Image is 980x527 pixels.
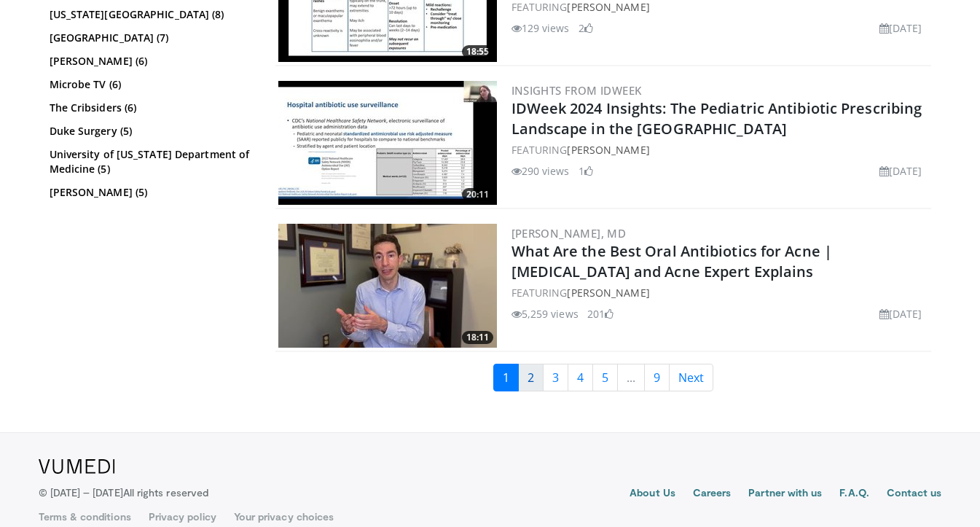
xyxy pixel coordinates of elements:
[511,226,627,241] a: [PERSON_NAME], MD
[567,143,649,157] a: [PERSON_NAME]
[149,510,216,524] a: Privacy policy
[511,241,833,281] a: What Are the Best Oral Antibiotics for Acne | [MEDICAL_DATA] and Acne Expert Explains
[50,31,250,45] a: [GEOGRAPHIC_DATA] (7)
[579,163,593,179] li: 1
[39,459,115,474] img: VuMedi Logo
[511,98,922,138] a: IDWeek 2024 Insights: The Pediatric Antibiotic Prescribing Landscape in the [GEOGRAPHIC_DATA]
[587,306,614,321] li: 201
[39,510,131,524] a: Terms & conditions
[511,20,570,36] li: 129 views
[50,54,250,69] a: [PERSON_NAME] (6)
[543,364,568,391] a: 3
[630,485,675,503] a: About Us
[50,124,250,138] a: Duke Surgery (5)
[462,188,493,201] span: 20:11
[568,364,593,391] a: 4
[50,101,250,115] a: The Cribsiders (6)
[234,510,334,524] a: Your privacy choices
[693,485,732,503] a: Careers
[50,77,250,92] a: Microbe TV (6)
[518,364,544,391] a: 2
[50,7,250,22] a: [US_STATE][GEOGRAPHIC_DATA] (8)
[879,306,922,321] li: [DATE]
[669,364,713,391] a: Next
[511,142,928,157] div: FEATURING
[123,486,208,499] span: All rights reserved
[579,20,593,36] li: 2
[839,485,869,503] a: F.A.Q.
[50,185,250,200] a: [PERSON_NAME] (5)
[748,485,822,503] a: Partner with us
[462,45,493,58] span: 18:55
[592,364,618,391] a: 5
[278,81,497,205] a: 20:11
[511,285,928,300] div: FEATURING
[39,485,209,500] p: © [DATE] – [DATE]
[511,83,642,98] a: Insights from IDWeek
[644,364,670,391] a: 9
[493,364,519,391] a: 1
[278,224,497,348] a: 18:11
[879,163,922,179] li: [DATE]
[278,81,497,205] img: 78522350-7091-4a49-9348-c1dd2fca458a.300x170_q85_crop-smart_upscale.jpg
[50,147,250,176] a: University of [US_STATE] Department of Medicine (5)
[511,306,579,321] li: 5,259 views
[275,364,931,391] nav: Search results pages
[879,20,922,36] li: [DATE]
[887,485,942,503] a: Contact us
[462,331,493,344] span: 18:11
[567,286,649,300] a: [PERSON_NAME]
[278,224,497,348] img: cd394936-f734-46a2-a1c5-7eff6e6d7a1f.300x170_q85_crop-smart_upscale.jpg
[511,163,570,179] li: 290 views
